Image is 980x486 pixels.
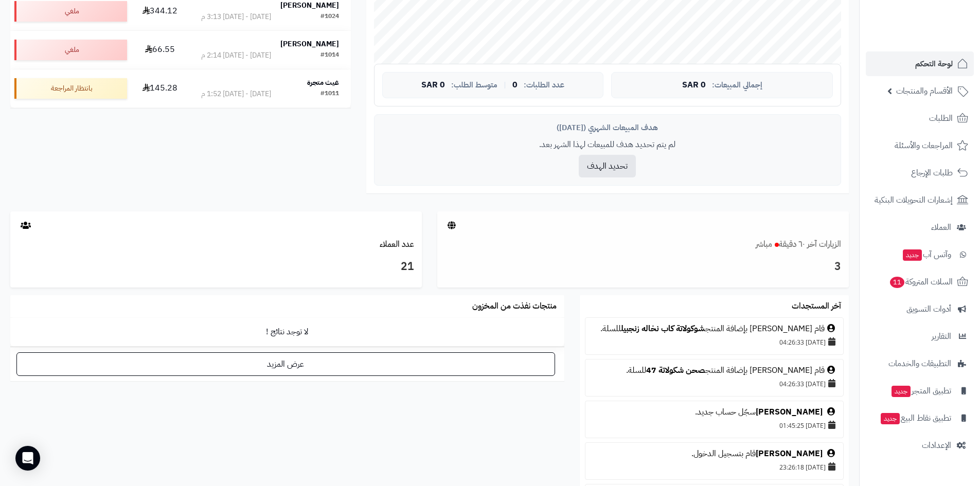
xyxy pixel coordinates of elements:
[382,139,833,151] p: لم يتم تحديد هدف للمبيعات لهذا الشهر بعد.
[320,12,339,22] div: #1024
[895,138,953,153] span: المراجعات والأسئلة
[591,406,838,418] div: سجّل حساب جديد.
[712,81,762,89] span: إجمالي المبيعات:
[866,351,974,376] a: التطبيقات والخدمات
[756,447,823,460] a: [PERSON_NAME]
[307,77,339,88] strong: غيث متجرة
[866,406,974,430] a: تطبيق نقاط البيعجديد
[524,81,564,89] span: عدد الطلبات:
[892,386,911,397] span: جديد
[931,220,951,235] span: العملاء
[906,302,951,316] span: أدوات التسويق
[866,106,974,131] a: الطلبات
[15,446,40,471] div: Open Intercom Messenger
[591,418,838,433] div: [DATE] 01:45:25
[18,258,414,276] h3: 21
[756,238,841,250] a: الزيارات آخر ٦٠ دقيقةمباشر
[866,133,974,158] a: المراجعات والأسئلة
[591,376,838,391] div: [DATE] 04:26:33
[866,269,974,294] a: السلات المتروكة11
[591,335,838,349] div: [DATE] 04:26:33
[932,329,951,344] span: التقارير
[16,352,555,376] a: عرض المزيد
[382,122,833,133] div: هدف المبيعات الشهري ([DATE])
[320,89,339,99] div: #1011
[14,40,127,60] div: ملغي
[451,81,497,89] span: متوسط الطلب:
[201,89,271,99] div: [DATE] - [DATE] 1:52 م
[866,433,974,458] a: الإعدادات
[320,50,339,61] div: #1014
[201,50,271,61] div: [DATE] - [DATE] 2:14 م
[890,384,951,398] span: تطبيق المتجر
[756,406,823,418] a: [PERSON_NAME]
[889,276,905,289] span: 11
[591,323,838,335] div: قام [PERSON_NAME] بإضافة المنتج للسلة.
[756,238,772,250] small: مباشر
[881,413,900,424] span: جديد
[929,111,953,125] span: الطلبات
[866,324,974,349] a: التقارير
[646,364,705,376] a: صحن شكولاتة 47
[903,249,922,261] span: جديد
[14,1,127,22] div: ملغي
[866,242,974,267] a: وآتس آبجديد
[896,84,953,98] span: الأقسام والمنتجات
[922,438,951,453] span: الإعدادات
[591,460,838,474] div: [DATE] 23:26:18
[875,193,953,207] span: إشعارات التحويلات البنكية
[911,166,953,180] span: طلبات الإرجاع
[621,322,705,335] a: شوكولاتة كاب نخاله زنجبيل
[866,379,974,403] a: تطبيق المتجرجديد
[902,247,951,262] span: وآتس آب
[866,215,974,240] a: العملاء
[131,69,189,107] td: 145.28
[380,238,414,250] a: عدد العملاء
[866,188,974,212] a: إشعارات التحويلات البنكية
[579,155,636,177] button: تحديد الهدف
[880,411,951,425] span: تطبيق نقاط البيع
[512,81,518,90] span: 0
[14,78,127,99] div: بانتظار المراجعة
[472,302,557,311] h3: منتجات نفذت من المخزون
[910,15,970,37] img: logo-2.png
[915,57,953,71] span: لوحة التحكم
[866,160,974,185] a: طلبات الإرجاع
[445,258,841,276] h3: 3
[866,51,974,76] a: لوحة التحكم
[866,297,974,321] a: أدوات التسويق
[10,318,564,346] td: لا توجد نتائج !
[682,81,706,90] span: 0 SAR
[131,31,189,69] td: 66.55
[591,365,838,376] div: قام [PERSON_NAME] بإضافة المنتج للسلة.
[792,302,841,311] h3: آخر المستجدات
[889,275,953,289] span: السلات المتروكة
[201,12,271,22] div: [DATE] - [DATE] 3:13 م
[280,39,339,49] strong: [PERSON_NAME]
[591,448,838,460] div: قام بتسجيل الدخول.
[421,81,445,90] span: 0 SAR
[504,81,506,89] span: |
[888,356,951,371] span: التطبيقات والخدمات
